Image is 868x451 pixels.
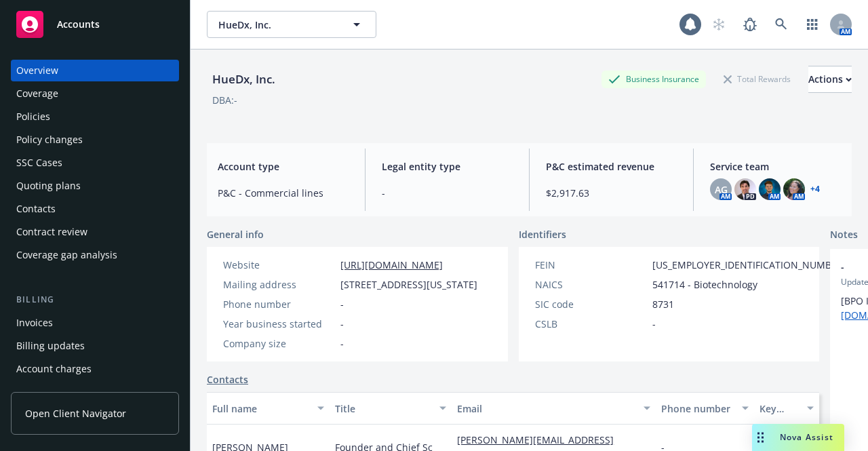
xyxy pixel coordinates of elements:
a: Coverage [11,83,179,104]
a: SSC Cases [11,152,179,174]
span: [STREET_ADDRESS][US_STATE] [340,277,477,292]
div: Email [457,401,635,416]
div: SIC code [535,297,647,311]
span: [US_EMPLOYER_IDENTIFICATION_NUMBER] [652,258,846,272]
div: Coverage gap analysis [16,244,117,266]
a: Policies [11,106,179,128]
button: Key contact [754,392,819,425]
span: - [382,186,513,200]
span: 541714 - Biotechnology [652,277,757,292]
span: Open Client Navigator [25,406,126,420]
a: Account charges [11,358,179,380]
button: Phone number [656,392,753,425]
div: FEIN [535,258,647,272]
span: Identifiers [519,227,566,241]
a: Start snowing [705,11,732,38]
div: Actions [808,66,852,92]
div: Quoting plans [16,175,81,197]
a: Quoting plans [11,175,179,197]
span: Account type [218,159,349,174]
span: - [340,297,344,311]
a: Switch app [799,11,826,38]
button: Email [452,392,656,425]
span: $2,917.63 [546,186,677,200]
div: Business Insurance [601,71,706,87]
a: Accounts [11,5,179,43]
div: Policy changes [16,129,83,151]
div: Total Rewards [717,71,797,87]
div: Contacts [16,198,56,220]
button: Title [330,392,452,425]
a: Invoices [11,312,179,334]
span: Accounts [57,19,100,30]
div: Mailing address [223,277,335,292]
a: Policy changes [11,129,179,151]
span: - [652,317,656,331]
div: Year business started [223,317,335,331]
span: HueDx, Inc. [218,18,336,32]
div: Full name [212,401,309,416]
a: [URL][DOMAIN_NAME] [340,258,443,271]
div: Billing updates [16,335,85,357]
button: Actions [808,66,852,93]
span: Nova Assist [780,431,833,443]
div: Company size [223,336,335,351]
a: Billing updates [11,335,179,357]
a: Coverage gap analysis [11,244,179,266]
img: photo [783,178,805,200]
a: Contacts [207,372,248,387]
img: photo [734,178,756,200]
a: Overview [11,60,179,81]
div: SSC Cases [16,152,62,174]
button: Nova Assist [752,424,844,451]
span: - [340,317,344,331]
a: Report a Bug [736,11,764,38]
div: Overview [16,60,58,81]
div: Title [335,401,432,416]
span: P&C estimated revenue [546,159,677,174]
span: Legal entity type [382,159,513,174]
div: Account charges [16,358,92,380]
a: Search [768,11,795,38]
div: CSLB [535,317,647,331]
div: NAICS [535,277,647,292]
div: Key contact [759,401,799,416]
span: Service team [710,159,841,174]
span: Notes [830,227,858,243]
span: P&C - Commercial lines [218,186,349,200]
span: General info [207,227,264,241]
div: Phone number [223,297,335,311]
div: Contract review [16,221,87,243]
div: Drag to move [752,424,769,451]
div: Website [223,258,335,272]
div: Invoices [16,312,53,334]
div: Phone number [661,401,733,416]
span: AG [715,182,728,197]
div: DBA: - [212,93,237,107]
div: HueDx, Inc. [207,71,281,88]
img: photo [759,178,781,200]
a: +4 [810,185,820,193]
span: - [340,336,344,351]
span: 8731 [652,297,674,311]
div: Billing [11,293,179,307]
button: Full name [207,392,330,425]
a: Contacts [11,198,179,220]
a: Contract review [11,221,179,243]
button: HueDx, Inc. [207,11,376,38]
div: Policies [16,106,50,128]
div: Coverage [16,83,58,104]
